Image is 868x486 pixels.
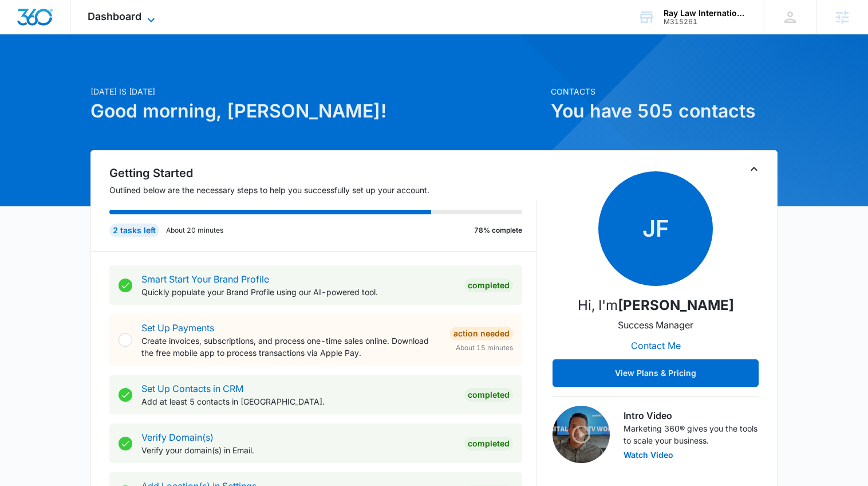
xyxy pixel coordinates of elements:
[618,297,734,313] strong: [PERSON_NAME]
[464,388,513,402] div: Completed
[464,437,513,450] div: Completed
[450,327,513,340] div: Action Needed
[109,224,159,237] div: 2 tasks left
[624,409,759,422] h3: Intro Video
[474,225,522,236] p: 78% complete
[620,332,692,359] button: Contact Me
[90,85,544,97] p: [DATE] is [DATE]
[141,273,269,285] a: Smart Start Your Brand Profile
[553,359,759,387] button: View Plans & Pricing
[664,18,747,26] div: account id
[141,444,455,456] p: Verify your domain(s) in Email.
[624,422,759,446] p: Marketing 360® gives you the tools to scale your business.
[141,335,441,359] p: Create invoices, subscriptions, and process one-time sales online. Download the free mobile app t...
[551,85,778,97] p: Contacts
[618,318,693,332] p: Success Manager
[141,286,455,298] p: Quickly populate your Brand Profile using our AI-powered tool.
[109,184,536,196] p: Outlined below are the necessary steps to help you successfully set up your account.
[166,225,223,236] p: About 20 minutes
[664,9,747,18] div: account name
[88,10,141,22] span: Dashboard
[747,162,761,176] button: Toggle Collapse
[109,164,536,182] h2: Getting Started
[598,171,713,286] span: JF
[464,279,513,292] div: Completed
[141,383,243,394] a: Set Up Contacts in CRM
[551,97,778,125] h1: You have 505 contacts
[141,322,214,334] a: Set Up Payments
[624,451,673,459] button: Watch Video
[456,343,513,353] span: About 15 minutes
[578,295,734,316] p: Hi, I'm
[141,395,455,407] p: Add at least 5 contacts in [GEOGRAPHIC_DATA].
[141,432,214,443] a: Verify Domain(s)
[553,406,610,463] img: Intro Video
[90,97,544,125] h1: Good morning, [PERSON_NAME]!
